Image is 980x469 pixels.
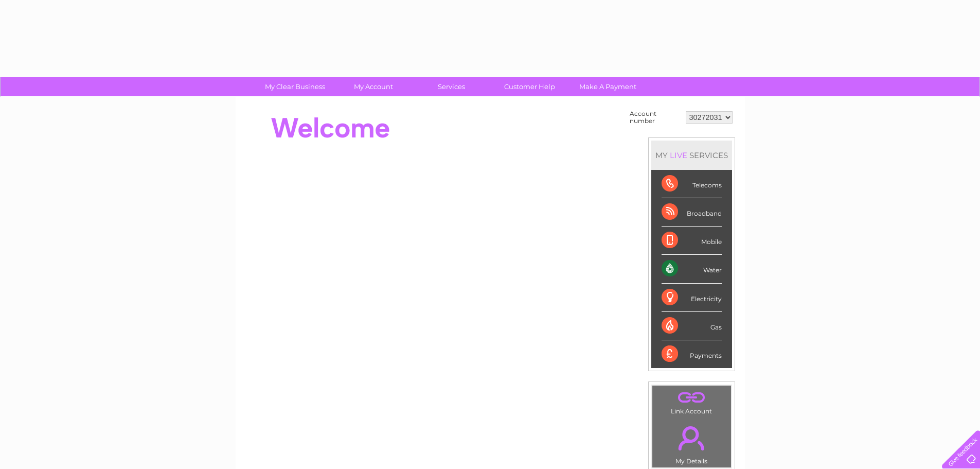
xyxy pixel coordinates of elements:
a: My Account [331,77,416,96]
div: Telecoms [662,170,722,198]
td: My Details [652,418,732,468]
div: Payments [662,340,722,368]
a: Make A Payment [565,77,650,96]
a: . [655,420,728,456]
div: Water [662,255,722,283]
div: Electricity [662,284,722,312]
div: Gas [662,312,722,340]
a: Customer Help [487,77,572,96]
a: Services [409,77,494,96]
a: . [655,388,728,406]
div: MY SERVICES [651,141,732,170]
td: Link Account [652,385,732,418]
div: Mobile [662,227,722,255]
td: Account number [627,108,683,127]
div: Broadband [662,198,722,227]
div: LIVE [668,150,689,160]
a: My Clear Business [253,77,337,96]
